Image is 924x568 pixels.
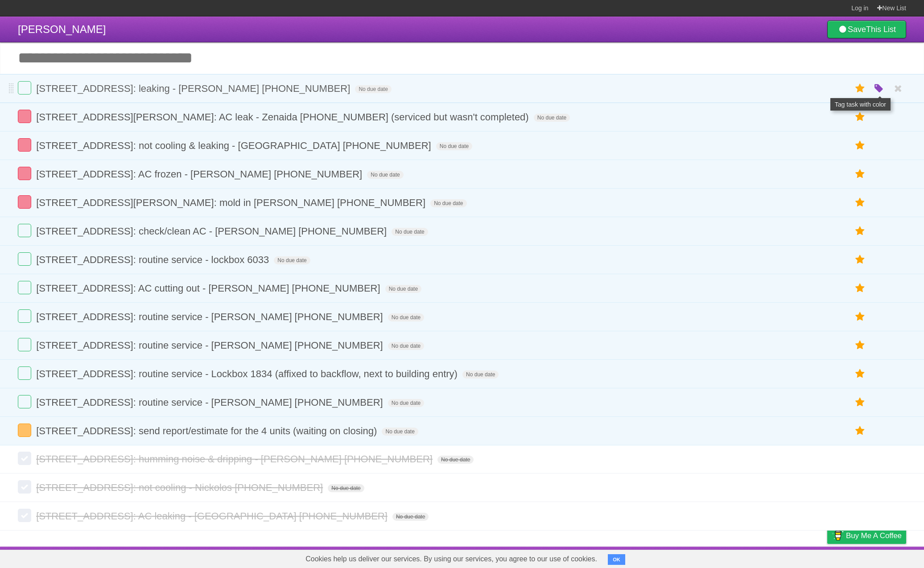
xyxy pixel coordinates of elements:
[392,228,428,236] span: No due date
[18,452,31,465] label: Done
[18,480,31,494] label: Done
[816,549,839,566] a: Privacy
[18,224,31,237] label: Done
[18,395,31,408] label: Done
[852,424,869,438] label: Star task
[709,549,727,566] a: About
[846,528,902,543] span: Buy me a coffee
[36,510,390,522] span: [STREET_ADDRESS]: AC leaking - [GEOGRAPHIC_DATA] [PHONE_NUMBER]
[18,195,31,209] label: Done
[827,527,906,544] a: Buy me a coffee
[436,142,472,150] span: No due date
[385,285,421,293] span: No due date
[36,169,364,180] span: [STREET_ADDRESS]: AC frozen - [PERSON_NAME] [PHONE_NUMBER]
[328,484,364,492] span: No due date
[392,513,429,521] span: No due date
[36,397,385,408] span: [STREET_ADDRESS]: routine service - [PERSON_NAME] [PHONE_NUMBER]
[852,138,869,153] label: Star task
[850,549,906,566] a: Suggest a feature
[36,140,433,151] span: [STREET_ADDRESS]: not cooling & leaking - [GEOGRAPHIC_DATA] [PHONE_NUMBER]
[18,309,31,323] label: Done
[534,114,570,122] span: No due date
[36,197,428,208] span: [STREET_ADDRESS][PERSON_NAME]: mold in [PERSON_NAME] [PHONE_NUMBER]
[852,281,869,296] label: Star task
[738,549,774,566] a: Developers
[827,21,906,38] a: SaveThis List
[852,395,869,410] label: Star task
[852,224,869,239] label: Star task
[18,281,31,294] label: Done
[388,313,424,321] span: No due date
[36,111,531,123] span: [STREET_ADDRESS][PERSON_NAME]: AC leak - Zenaida [PHONE_NUMBER] (serviced but wasn't completed)
[462,370,499,379] span: No due date
[36,368,460,379] span: [STREET_ADDRESS]: routine service - Lockbox 1834 (affixed to backflow, next to building entry)
[852,81,869,96] label: Star task
[382,428,418,436] span: No due date
[18,338,31,351] label: Done
[18,167,31,180] label: Done
[852,338,869,353] label: Star task
[852,366,869,381] label: Star task
[785,549,805,566] a: Terms
[430,199,466,207] span: No due date
[852,110,869,124] label: Star task
[274,256,310,264] span: No due date
[367,171,403,179] span: No due date
[388,399,424,407] span: No due date
[832,528,844,543] img: Buy me a coffee
[388,342,424,350] span: No due date
[18,509,31,522] label: Done
[297,550,606,568] span: Cookies help us deliver our services. By using our services, you agree to our use of cookies.
[437,456,474,464] span: No due date
[18,110,31,123] label: Done
[36,340,385,351] span: [STREET_ADDRESS]: routine service - [PERSON_NAME] [PHONE_NUMBER]
[36,254,271,265] span: [STREET_ADDRESS]: routine service - lockbox 6033
[852,309,869,324] label: Star task
[36,482,325,493] span: [STREET_ADDRESS]: not cooling - Nickolos [PHONE_NUMBER]
[18,424,31,437] label: Done
[18,81,31,95] label: Done
[36,83,352,94] span: [STREET_ADDRESS]: leaking - [PERSON_NAME] [PHONE_NUMBER]
[36,425,379,436] span: [STREET_ADDRESS]: send report/estimate for the 4 units (waiting on closing)
[866,25,896,34] b: This List
[36,453,435,465] span: [STREET_ADDRESS]: humming noise & dripping - [PERSON_NAME] [PHONE_NUMBER]
[36,283,382,294] span: [STREET_ADDRESS]: AC cutting out - [PERSON_NAME] [PHONE_NUMBER]
[18,366,31,380] label: Done
[18,23,106,35] span: [PERSON_NAME]
[36,311,385,322] span: [STREET_ADDRESS]: routine service - [PERSON_NAME] [PHONE_NUMBER]
[355,85,391,93] span: No due date
[36,226,389,237] span: [STREET_ADDRESS]: check/clean AC - [PERSON_NAME] [PHONE_NUMBER]
[18,252,31,266] label: Done
[608,554,625,565] button: OK
[852,252,869,267] label: Star task
[18,138,31,152] label: Done
[852,167,869,181] label: Star task
[852,195,869,210] label: Star task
